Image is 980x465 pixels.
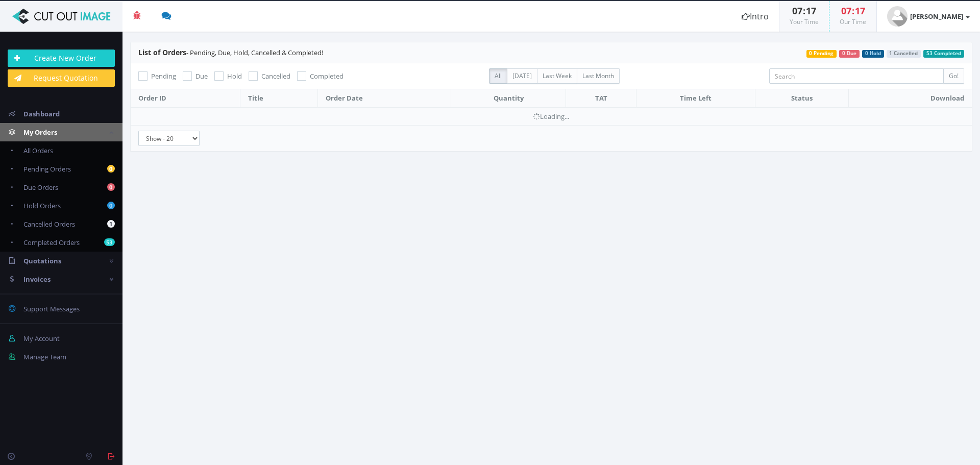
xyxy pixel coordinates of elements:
small: Your Time [790,17,819,26]
span: Pending [151,71,176,81]
th: TAT [566,89,636,108]
span: Dashboard [23,109,60,118]
span: 1 Cancelled [887,50,921,58]
span: - Pending, Due, Hold, Cancelled & Completed! [138,48,323,57]
span: My Orders [23,128,57,137]
span: My Account [23,334,60,343]
th: Order ID [131,89,240,108]
span: Quotations [23,256,61,265]
label: [DATE] [507,68,537,84]
b: 0 [107,202,115,209]
span: Cancelled Orders [23,219,75,229]
img: Cut Out Image [8,9,115,24]
span: 17 [855,5,865,17]
th: Time Left [636,89,755,108]
a: Intro [731,1,779,32]
span: Cancelled [261,71,290,81]
th: Download [848,89,972,108]
a: Create New Order [8,50,115,67]
b: 0 [107,165,115,173]
label: All [489,68,507,84]
span: 07 [841,5,851,17]
span: Hold [227,71,242,81]
input: Go! [943,68,964,84]
span: List of Orders [138,47,186,57]
input: Search [769,68,944,84]
strong: [PERSON_NAME] [910,12,963,21]
th: Title [240,89,318,108]
span: : [851,5,855,17]
th: Order Date [318,89,451,108]
span: Hold Orders [23,201,61,210]
b: 1 [107,220,115,228]
span: Quantity [494,93,524,103]
span: Invoices [23,275,51,284]
a: [PERSON_NAME] [877,1,980,32]
span: Pending Orders [23,164,71,174]
b: 0 [107,183,115,191]
span: 0 Hold [862,50,884,58]
span: Completed [310,71,344,81]
small: Our Time [840,17,866,26]
th: Status [755,89,848,108]
span: 07 [792,5,802,17]
span: 53 Completed [923,50,964,58]
span: 0 Pending [806,50,837,58]
label: Last Week [537,68,577,84]
span: Due [195,71,208,81]
span: 17 [806,5,816,17]
a: Request Quotation [8,69,115,87]
label: Last Month [577,68,620,84]
span: Support Messages [23,304,80,313]
img: user_default.jpg [887,6,908,27]
b: 53 [104,238,115,246]
span: Due Orders [23,183,58,192]
span: 0 Due [839,50,860,58]
span: : [802,5,806,17]
span: Completed Orders [23,238,80,247]
td: Loading... [131,107,972,125]
span: All Orders [23,146,53,155]
span: Manage Team [23,352,66,361]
